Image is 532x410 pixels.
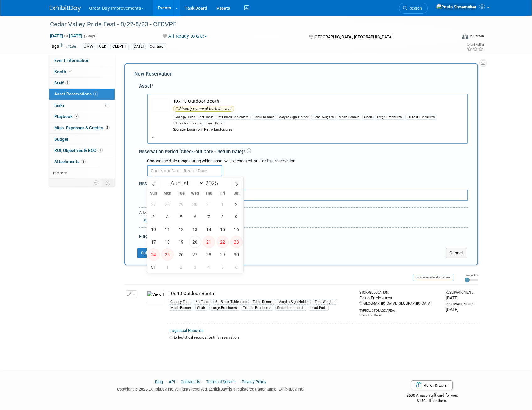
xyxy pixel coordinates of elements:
span: August 9, 2025 [230,211,243,223]
div: Acrylic Sign Holder [277,115,310,120]
div: 6ft Table [194,299,211,305]
a: Misc. Expenses & Credits2 [49,122,115,133]
span: August 7, 2025 [203,211,215,223]
div: CEDVPF [110,43,129,50]
span: Tue [174,192,188,196]
div: 6ft Table [198,115,215,120]
a: Edit [66,44,76,49]
a: Specify Shipping Logistics Category [144,218,213,223]
div: UMW [82,43,95,50]
div: Large Brochures [375,115,404,120]
span: August 14, 2025 [203,223,215,235]
div: CED [97,43,108,50]
span: [DATE] [DATE] [50,33,83,39]
div: $150 off for them. [381,398,483,403]
span: August 25, 2025 [161,248,174,261]
span: Budget [54,137,68,142]
span: August 22, 2025 [217,236,229,248]
div: Storage Location: [359,290,440,295]
i: Booth reservation complete [69,70,72,73]
a: Attachments2 [49,156,115,167]
span: Attachments [54,159,86,164]
button: Submit [137,248,158,258]
div: No logistical records for this reservation. [169,335,476,340]
span: August 11, 2025 [161,223,174,235]
span: September 3, 2025 [189,261,201,273]
input: Year [204,180,223,187]
a: Asset Reservations1 [49,89,115,100]
span: September 6, 2025 [230,261,243,273]
div: Reservation Ends: [446,302,476,306]
span: August 28, 2025 [203,248,215,261]
span: August 10, 2025 [148,223,160,235]
span: (2 days) [83,34,97,38]
span: Mon [160,192,174,196]
span: 2 [81,159,86,164]
a: Event Information [49,55,115,66]
span: | [176,380,180,384]
span: Playbook [54,114,79,119]
button: All Ready to GO! [160,33,209,40]
span: July 27, 2025 [148,198,160,210]
td: Personalize Event Tab Strip [91,179,102,187]
div: Event Rating [467,43,484,46]
div: Table Runner [251,299,275,305]
span: August 16, 2025 [230,223,243,235]
span: August 27, 2025 [189,248,201,261]
span: [GEOGRAPHIC_DATA], [GEOGRAPHIC_DATA] [314,35,392,39]
div: Advanced Options [139,210,468,216]
span: August 29, 2025 [217,248,229,261]
a: Logistical Records [169,328,204,333]
span: Staff [54,80,70,85]
span: to [63,33,69,38]
div: Tri-fold Brochures [405,115,437,120]
img: ExhibitDay [50,5,81,12]
span: Wed [188,192,202,196]
sup: ® [227,386,229,390]
a: Contact Us [181,380,200,384]
a: API [169,380,175,384]
a: Privacy Policy [242,380,266,384]
button: Generate Pull Sheet [413,274,454,281]
div: Cedar Valley Pride Fest - 8/22-8/23 - CEDVPF [48,19,447,30]
span: August 1, 2025 [217,198,229,210]
span: Booth [54,69,73,74]
td: Toggle Event Tabs [102,179,115,187]
div: Image Size [465,273,478,277]
img: View Images [146,290,164,304]
span: Fri [216,192,229,196]
span: Event Information [54,58,89,63]
div: [DATE] [446,306,476,313]
div: [DATE] [446,295,476,301]
div: Mesh Banner [169,305,193,311]
div: Contract [148,43,166,50]
span: 1 [98,148,103,153]
div: Chair [362,115,374,120]
div: $500 Amazon gift card for you, [381,389,483,403]
button: 10x 10 Outdoor BoothAlready reserved for this eventCanopy Tent6ft Table6ft Black TableclothTable ... [147,94,468,144]
span: August 26, 2025 [175,248,187,261]
td: Tags [50,43,76,50]
span: August 13, 2025 [189,223,201,235]
span: August 23, 2025 [230,236,243,248]
span: July 30, 2025 [189,198,201,210]
div: Choose the date range during which asset will be checked-out for this reservation. [147,158,468,164]
a: ROI, Objectives & ROO1 [49,145,115,156]
div: Reservation Date: [446,290,476,295]
div: Lead Pads [309,305,329,311]
div: Asset [139,83,468,89]
a: Terms of Service [206,380,236,384]
div: Tent Weights [311,115,336,120]
span: more [53,170,63,175]
div: In-Person [469,34,484,39]
span: August 4, 2025 [161,211,174,223]
div: Tri-fold Brochures [241,305,273,311]
span: July 31, 2025 [203,198,215,210]
span: August 20, 2025 [189,236,201,248]
div: Copyright © 2025 ExhibitDay, Inc. All rights reserved. ExhibitDay is a registered trademark of Ex... [50,385,372,392]
span: August 6, 2025 [189,211,201,223]
div: Mesh Banner [337,115,361,120]
div: Storage Location: Patio Enclosures [173,127,464,132]
span: Misc. Expenses & Credits [54,125,110,130]
span: Flag: [139,234,149,239]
